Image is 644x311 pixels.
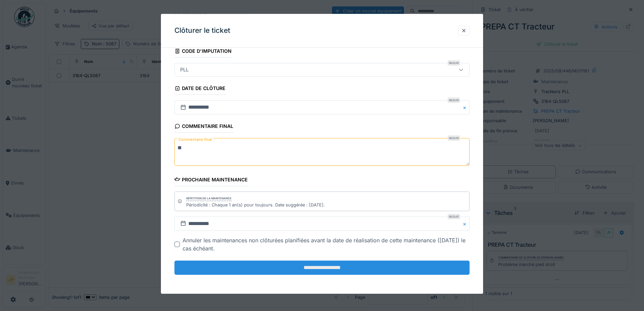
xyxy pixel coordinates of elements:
button: Close [462,217,470,231]
div: Code d'imputation [174,46,232,58]
div: Requis [448,136,460,141]
div: Date de clôture [174,84,225,95]
label: Commentaire final [177,136,213,144]
button: Close [462,101,470,115]
div: Périodicité : Chaque 1 an(s) pour toujours. Date suggérée : [DATE]. [186,202,325,208]
h3: Clôturer le ticket [174,26,230,35]
div: Répétition de la maintenance [186,196,232,201]
div: Requis [448,214,460,219]
div: Annuler les maintenances non clôturées planifiées avant la date de réalisation de cette maintenan... [183,236,470,252]
div: Commentaire final [174,121,233,133]
div: Prochaine maintenance [174,175,248,186]
div: PLL [177,66,191,74]
div: Requis [448,98,460,103]
div: Requis [448,61,460,66]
